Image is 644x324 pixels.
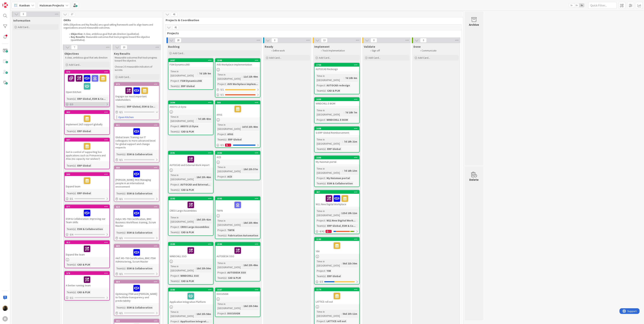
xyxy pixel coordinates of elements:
div: 610Dalyn: MS-700 Certification, BMC Business Workflows training, Scrum Master [114,205,159,228]
div: 610 [114,205,159,209]
div: 1696 [315,156,359,159]
span: : [179,79,179,83]
div: 610 [116,206,159,208]
div: ESM & Collaboration [326,181,354,185]
div: Fabrication Automation [227,233,259,238]
div: Project [217,174,226,179]
div: Team(s) [170,230,179,234]
div: Team(s) [115,152,125,156]
div: 167d 23h 40m [241,125,259,129]
div: 1180 [316,238,359,241]
div: Team(s) [66,129,76,133]
div: 7d 18h 43m [197,117,212,121]
div: 0/1 [114,157,159,162]
div: Open Kitchen [65,74,109,94]
span: : [76,97,76,101]
div: 1700 [316,64,359,66]
div: Time in [GEOGRAPHIC_DATA] [170,69,198,78]
span: 0 / 1 [70,197,73,201]
div: AFAS [215,104,260,117]
span: 0 / 1 [119,197,123,201]
span: Add Card... [119,75,131,79]
div: AUTOCAD redesign [326,83,351,87]
div: Project [217,228,226,232]
div: Project [170,79,179,83]
div: 2 [326,230,332,233]
a: 608[PERSON_NAME]: MCE Managing people in an international environmentTeam(s):ESM & Collaboration0/1 [114,166,159,202]
div: Time in [GEOGRAPHIC_DATA] [316,167,342,175]
span: : [226,132,226,136]
div: 1588 [217,59,260,62]
a: 595AFASTime in [GEOGRAPHIC_DATA]:167d 23h 40mProject:AFASTeam(s):ERP Global0/11 [215,100,260,148]
div: 1700 [315,63,359,67]
div: 6/422 [315,229,359,234]
div: G-ERP Global Reimbursement [315,130,359,135]
div: 577ESM & Collaboration: Improving our Team skills [65,205,109,225]
div: ERP Global, ESM & Co... [76,97,107,101]
span: : [226,82,226,86]
a: 1590AUTODESK SSOTime in [GEOGRAPHIC_DATA]:18d 23h 49mProject:AUTODESK SSOTeam(s):CAD & PLM [215,242,260,281]
a: 1591AUTOCAD and External Work importTime in [GEOGRAPHIC_DATA]:18d 23h 46mProject:AUTOCAD and Exte... [168,151,214,193]
div: CAD & PLM [326,89,341,93]
div: Team(s) [217,233,226,238]
span: 0 / 4 [70,233,73,237]
span: : [76,129,76,133]
div: [PERSON_NAME]: MCE Managing people in an international environment [114,169,159,189]
div: 123d 19h 11m [340,211,358,215]
a: 1593TWYNTime in [GEOGRAPHIC_DATA]:18d 23h 40mProject:TWYNTeam(s):Fabrication Automation [215,196,260,239]
div: Team(s) [66,227,76,231]
div: AVD Workplace implem... [226,82,259,86]
div: ERP Global [76,164,92,168]
div: 7d 18h 13m [343,169,358,173]
div: 1590 [215,242,260,246]
span: : [242,221,242,225]
span: Support [8,1,17,5]
div: 612Expand the team [65,241,109,257]
div: CREO Large Assemblies [168,200,213,213]
span: : [340,211,340,215]
div: 595AFAS [215,101,260,117]
div: My Huisman portal [315,159,359,164]
div: CREO Large Assemblies [179,225,210,229]
div: 1591 [168,151,213,155]
span: Add Card... [69,63,81,66]
div: ERP Global [180,84,196,88]
span: : [226,137,227,142]
div: Implement 24/5 support globally [65,114,109,127]
div: Project [170,124,179,128]
div: Dalyn: MS-700 Certification, BMC Business Workflows training, Scrum Master [114,209,159,228]
span: Add Card... [269,56,281,59]
div: ANSYS LS Dyna [168,104,213,109]
div: 0/1 [215,87,260,92]
span: 0 / 1 [119,158,123,162]
div: ERP Global [326,147,342,151]
div: 1589WINDCHILL SSO [168,242,213,259]
div: 612 [66,241,109,244]
div: 590 [65,173,109,176]
a: 610Dalyn: MS-700 Certification, BMC Business Workflows training, Scrum MasterTeam(s):ESM & Collab... [114,205,159,241]
div: CAD & PLM [180,230,195,234]
span: 0 / 1 [119,110,123,114]
div: 611 [114,123,159,127]
div: 1694 [170,101,213,104]
div: 0/1 [215,92,260,97]
div: 570Open Kitchen [65,70,109,94]
div: 1180YIM [315,238,359,254]
div: AUTOCAD and External Work import [168,155,213,167]
div: AVD Workplace implementation [215,62,260,67]
div: Project [217,82,226,86]
div: ACD [226,174,233,179]
div: Project [316,176,325,180]
div: 0/4 [65,232,109,237]
div: 18d 23h 41m [196,217,212,222]
b: Huisman Projects [40,3,64,7]
div: ESM & Collaboration [76,227,104,231]
div: ERP Global [76,129,92,133]
span: : [326,147,326,151]
span: : [326,181,326,185]
div: ERP Global [76,191,92,195]
span: : [226,233,227,238]
span: : [179,188,180,192]
div: AUTOCAD Redesign [315,67,359,72]
a: 1588AVD Workplace implementationTime in [GEOGRAPHIC_DATA]:11d 22h 49mProject:AVD Workplace implem... [215,58,260,97]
